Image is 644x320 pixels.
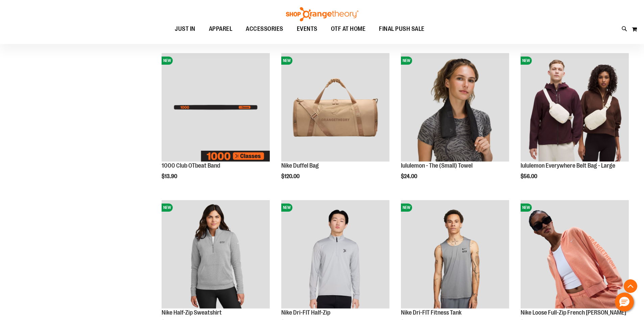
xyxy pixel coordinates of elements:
img: Shop Orangetheory [285,7,359,21]
span: $13.90 [162,173,178,179]
a: lululemon Everywhere Belt Bag - Large [521,162,615,169]
img: Nike Loose Full-Zip French Terry Hoodie [521,200,629,308]
img: lululemon Everywhere Belt Bag - Large [521,53,629,162]
a: FINAL PUSH SALE [372,21,431,37]
img: Image of 1000 Club OTbeat Band [162,53,270,162]
a: Nike Dri-FIT Fitness TankNEW [401,200,509,310]
a: Nike Dri-FIT Fitness Tank [401,309,461,316]
a: Nike Loose Full-Zip French Terry HoodieNEW [521,200,629,310]
a: Nike Dri-FIT Half-Zip [281,309,330,316]
button: Back To Top [624,279,637,293]
span: ACCESSORIES [246,21,283,37]
a: Image of 1000 Club OTbeat BandNEW [162,53,270,163]
span: APPAREL [209,21,233,37]
a: Nike Dri-FIT Half-ZipNEW [281,200,389,310]
img: Nike Dri-FIT Fitness Tank [401,200,509,308]
div: product [517,50,632,197]
span: EVENTS [297,21,317,37]
span: NEW [401,204,412,212]
span: JUST IN [175,21,195,37]
a: JUST IN [168,21,202,37]
span: NEW [162,204,173,212]
img: Nike Dri-FIT Half-Zip [281,200,389,308]
div: product [158,50,273,193]
a: lululemon - The (Small) Towel [401,162,473,169]
span: NEW [401,57,412,65]
span: OTF AT HOME [331,21,366,37]
span: NEW [521,57,532,65]
button: Hello, have a question? Let’s chat. [615,293,634,312]
a: Nike Loose Full-Zip French [PERSON_NAME] [521,309,626,316]
span: NEW [521,204,532,212]
span: NEW [281,204,292,212]
a: ACCESSORIES [239,21,290,37]
span: $24.00 [401,173,418,179]
div: product [278,50,393,197]
a: EVENTS [290,21,324,37]
img: lululemon - The (Small) Towel [401,53,509,162]
a: Nike Duffel Bag [281,162,319,169]
img: Nike Half-Zip Sweatshirt [162,200,270,308]
a: lululemon - The (Small) TowelNEW [401,53,509,163]
a: Nike Duffel BagNEW [281,53,389,163]
img: Nike Duffel Bag [281,53,389,162]
a: APPAREL [202,21,239,37]
div: product [398,50,512,197]
span: FINAL PUSH SALE [379,21,425,37]
a: lululemon Everywhere Belt Bag - LargeNEW [521,53,629,163]
span: $56.00 [521,173,538,179]
a: 1000 Club OTbeat Band [162,162,220,169]
span: NEW [281,57,292,65]
span: NEW [162,57,173,65]
span: $120.00 [281,173,301,179]
a: OTF AT HOME [324,21,373,37]
a: Nike Half-Zip Sweatshirt [162,309,222,316]
a: Nike Half-Zip SweatshirtNEW [162,200,270,310]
